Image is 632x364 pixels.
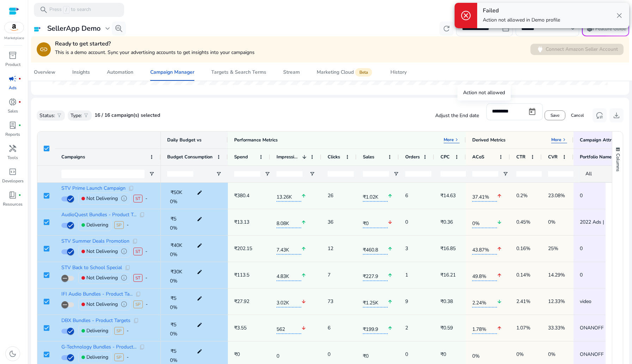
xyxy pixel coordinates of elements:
[8,51,17,60] span: inventory_2
[328,188,333,203] p: 26
[5,22,24,33] img: amazon.svg
[516,347,524,362] p: 0%
[5,131,20,138] p: Reports
[393,171,399,177] button: Open Filter Menu
[440,268,456,282] p: ₹16.21
[440,154,450,160] span: CPC
[405,294,408,309] p: 9
[114,353,124,361] span: SP
[171,321,176,328] span: ₹5
[328,215,333,229] p: 36
[86,244,118,259] p: Not Delivering
[276,322,301,334] span: 562
[171,295,176,302] span: ₹5
[8,350,17,358] span: dark_mode
[39,45,48,54] span: link
[103,24,112,33] span: expand_more
[548,321,565,335] p: 33.33%
[388,321,393,335] mat-icon: arrow_upward
[121,274,127,281] span: info
[61,186,126,191] span: STV Prime Launch Campaign
[71,112,82,119] p: Type:
[132,238,138,244] span: content_copy
[440,241,456,256] p: ₹16.85
[405,188,408,203] p: 6
[524,103,541,120] button: Open calendar
[195,240,204,251] mat-icon: edit
[442,24,451,33] span: refresh
[472,349,497,360] span: 0%
[195,187,204,198] mat-icon: edit
[234,137,278,143] div: Performance Metrics
[61,212,136,217] span: AudioQuest Bundles - Product T...
[55,41,255,47] h4: Ready to get started?
[301,295,306,309] mat-icon: arrow_downward
[8,144,17,153] span: handyman
[127,323,129,338] div: -
[47,24,101,33] h3: SellerApp Demo
[18,77,21,80] span: fiber_manual_record
[127,218,129,232] div: -
[8,168,17,176] span: code_blocks
[363,322,388,334] span: ₹199.9
[61,292,133,297] span: IFI Audio Bundles - Product Ta...
[388,295,393,309] mat-icon: arrow_upward
[86,297,118,311] p: Not Delivering
[548,347,555,362] p: 0%
[170,279,177,284] span: 0%
[195,267,204,277] mat-icon: edit
[551,137,561,142] p: More
[444,137,454,142] p: More
[234,215,249,229] p: ₹13.13
[516,241,530,256] p: 0.16%
[95,113,160,119] h5: 16 / 16 campaign(s) selected
[503,171,508,177] button: Open Filter Menu
[61,170,145,178] input: Campaigns Filter Input
[472,322,497,334] span: 1.78%
[548,294,565,309] p: 12.33%
[301,189,306,203] mat-icon: arrow_upward
[39,6,48,14] span: search
[276,154,299,160] span: Impressions
[548,188,565,203] p: 23.08%
[83,113,89,118] span: filter_alt
[609,108,624,122] button: download
[170,252,177,257] span: 0%
[440,321,453,335] p: ₹0.59
[301,242,306,256] mat-icon: arrow_upward
[8,121,17,129] span: lab_profile
[454,137,460,142] span: keyboard_arrow_right
[363,296,388,308] span: ₹1.25K
[328,347,330,362] p: 0
[216,171,221,177] button: Open Filter Menu
[472,190,497,202] span: 37.41%
[171,348,176,354] span: ₹5
[483,17,560,24] p: Action not allowed in Demo profile
[317,69,373,75] div: Marketing Cloud
[170,226,177,231] span: 0%
[133,195,142,202] span: ST
[571,112,584,119] span: Cancel
[390,70,407,75] div: History
[234,241,252,256] p: ₹202.15
[8,98,17,106] span: donut_small
[580,137,625,143] div: Campaign Attributes
[405,347,408,362] p: 0
[561,137,567,142] span: keyboard_arrow_right
[545,110,565,120] button: Save
[440,215,453,229] p: ₹0.36
[149,171,154,177] button: Open Filter Menu
[405,241,408,256] p: 3
[363,154,374,160] span: Sales
[580,154,612,160] span: Portfolio Name
[405,154,420,160] span: Orders
[18,194,21,196] span: fiber_manual_record
[328,321,330,335] p: 6
[115,24,123,33] span: search_insights
[4,36,24,41] p: Marketplace
[61,265,122,270] span: STV Back to School Special
[170,332,177,336] span: 0%
[585,170,592,177] span: All
[171,242,182,249] span: ₹40K
[548,215,555,229] p: 0%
